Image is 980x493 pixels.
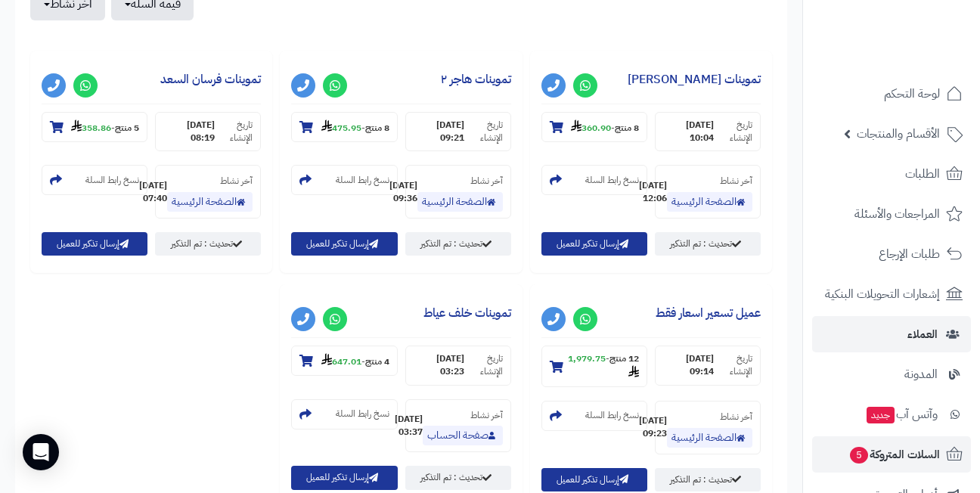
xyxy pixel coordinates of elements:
section: 12 منتج-1,979.75 [541,346,647,387]
strong: 8 منتج [615,121,639,135]
a: إشعارات التحويلات البنكية [812,276,971,312]
a: الصفحة الرئيسية [167,192,253,212]
small: نسخ رابط السلة [585,409,639,422]
small: آخر نشاط [220,174,253,188]
strong: [DATE] 09:36 [389,179,417,205]
button: إرسال تذكير للعميل [541,232,647,256]
small: تاريخ الإنشاء [464,352,503,378]
section: 8 منتج-360.90 [541,112,647,142]
button: إرسال تذكير للعميل [291,232,397,256]
small: - [321,119,389,135]
strong: [DATE] 09:14 [663,352,715,378]
strong: [DATE] 08:19 [163,119,215,144]
small: تاريخ الإنشاء [215,119,253,144]
small: آخر نشاط [470,174,503,188]
span: طلبات الإرجاع [879,243,940,265]
a: تحديث : تم التذكير [655,232,761,256]
section: 5 منتج-358.86 [42,112,147,142]
a: الطلبات [812,156,971,192]
a: تحديث : تم التذكير [405,232,511,256]
a: تموينات [PERSON_NAME] [628,70,761,88]
a: العملاء [812,316,971,352]
strong: [DATE] 10:04 [663,119,715,144]
span: لوحة التحكم [884,83,940,104]
small: تاريخ الإنشاء [714,352,752,378]
button: إرسال تذكير للعميل [541,468,647,491]
a: تموينات هاجر ٢ [441,70,511,88]
span: المراجعات والأسئلة [854,203,940,225]
a: تموينات فرسان السعد [160,70,261,88]
strong: [DATE] 09:21 [414,119,465,144]
small: آخر نشاط [470,408,503,422]
span: الطلبات [905,163,940,184]
a: وآتس آبجديد [812,396,971,433]
small: نسخ رابط السلة [336,174,389,187]
section: نسخ رابط السلة [541,401,647,431]
span: السلات المتروكة [848,444,940,465]
button: إرسال تذكير للعميل [42,232,147,256]
span: جديد [867,407,895,423]
a: تحديث : تم التذكير [155,232,261,256]
section: نسخ رابط السلة [541,165,647,195]
strong: 5 منتج [115,121,139,135]
strong: 475.95 [321,121,361,135]
small: تاريخ الإنشاء [464,119,503,144]
strong: [DATE] 03:23 [414,352,465,378]
small: - [71,119,139,135]
span: 5 [850,447,868,464]
small: - [321,353,389,368]
div: Open Intercom Messenger [23,434,59,470]
small: تاريخ الإنشاء [714,119,752,144]
strong: [DATE] 07:40 [139,179,167,205]
button: إرسال تذكير للعميل [291,466,397,489]
small: آخر نشاط [720,174,752,188]
strong: 1,979.75 [568,352,639,380]
a: تحديث : تم التذكير [655,468,761,491]
small: - [571,119,639,135]
small: نسخ رابط السلة [336,408,389,420]
a: تحديث : تم التذكير [405,466,511,489]
strong: 8 منتج [365,121,389,135]
a: لوحة التحكم [812,76,971,112]
small: - [563,352,639,380]
small: آخر نشاط [720,410,752,423]
strong: [DATE] 03:37 [395,413,423,439]
span: وآتس آب [865,404,938,425]
strong: 4 منتج [365,355,389,368]
span: المدونة [904,364,938,385]
section: نسخ رابط السلة [291,165,397,195]
a: المدونة [812,356,971,392]
a: عميل تسعير اسعار فقط [656,304,761,322]
span: العملاء [907,324,938,345]
strong: 647.01 [321,355,361,368]
section: 8 منتج-475.95 [291,112,397,142]
a: طلبات الإرجاع [812,236,971,272]
span: إشعارات التحويلات البنكية [825,284,940,305]
section: نسخ رابط السلة [42,165,147,195]
strong: 358.86 [71,121,111,135]
strong: [DATE] 12:06 [639,179,667,205]
a: المراجعات والأسئلة [812,196,971,232]
section: نسخ رابط السلة [291,399,397,429]
section: 4 منتج-647.01 [291,346,397,376]
a: الصفحة الرئيسية [417,192,503,212]
a: الصفحة الرئيسية [667,428,752,448]
strong: [DATE] 09:23 [639,414,667,440]
small: نسخ رابط السلة [85,174,139,187]
small: نسخ رابط السلة [585,174,639,187]
span: الأقسام والمنتجات [857,123,940,144]
strong: 360.90 [571,121,611,135]
a: صفحة الحساب [423,426,503,445]
strong: 12 منتج [609,352,639,365]
a: تموينات خلف عياط [423,304,511,322]
a: الصفحة الرئيسية [667,192,752,212]
a: السلات المتروكة5 [812,436,971,473]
